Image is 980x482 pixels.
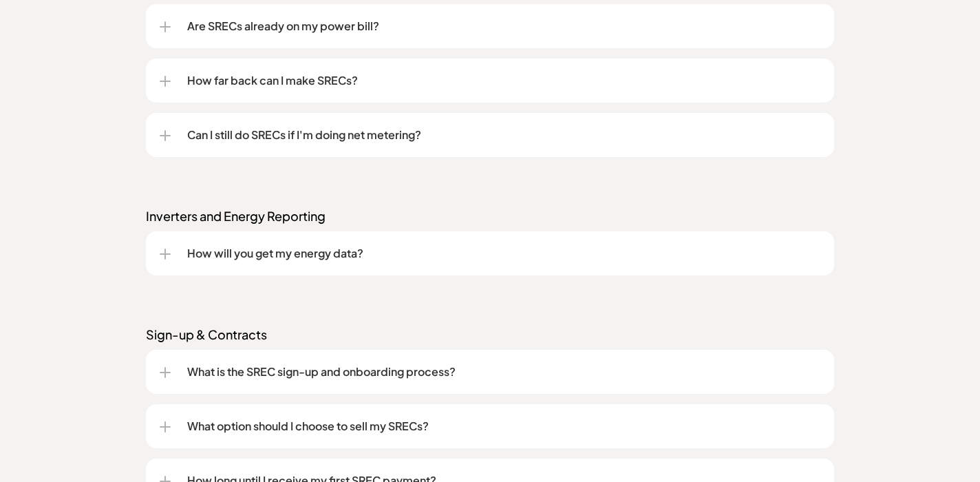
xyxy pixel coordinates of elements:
p: What is the SREC sign-up and onboarding process? [187,364,820,380]
p: Are SRECs already on my power bill? [187,18,820,34]
p: What option should I choose to sell my SRECs? [187,418,820,434]
p: Inverters and Energy Reporting [146,208,834,224]
p: Sign-up & Contracts [146,326,834,343]
p: Can I still do SRECs if I'm doing net metering? [187,127,820,143]
p: How will you get my energy data? [187,245,820,262]
p: How far back can I make SRECs? [187,72,820,89]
